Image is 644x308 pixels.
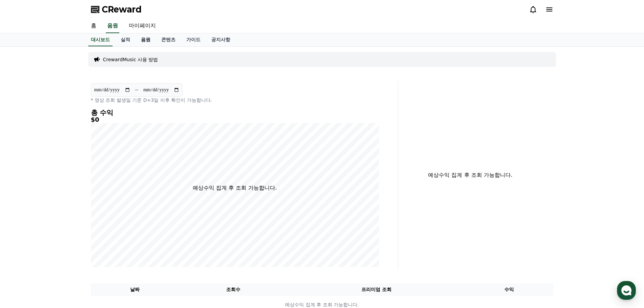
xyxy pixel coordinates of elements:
th: 수익 [465,283,553,296]
h4: 총 수익 [91,109,379,116]
th: 날짜 [91,283,179,296]
a: 대화 [45,214,87,231]
a: 실적 [115,33,136,46]
p: 예상수익 집계 후 조회 가능합니다. [193,184,277,192]
a: 공지사항 [206,33,236,46]
th: 조회수 [179,283,287,296]
a: 설정 [87,214,130,231]
a: 음원 [136,33,156,46]
a: 마이페이지 [123,19,161,33]
p: * 영상 조회 발생일 기준 D+3일 이후 확인이 가능합니다. [91,97,379,103]
h5: $0 [91,116,379,123]
span: 설정 [104,224,113,230]
a: 가이드 [181,33,206,46]
a: 음원 [106,19,119,33]
a: CReward [91,4,142,15]
span: CReward [102,4,142,15]
a: CrewardMusic 사용 방법 [103,56,158,63]
p: 예상수익 집계 후 조회 가능합니다. [404,171,537,179]
a: 홈 [86,19,102,33]
a: 홈 [2,214,45,231]
span: 홈 [21,224,25,230]
a: 대시보드 [88,33,113,46]
p: ~ [135,86,139,94]
span: 대화 [62,225,70,230]
th: 프리미엄 조회 [288,283,465,296]
a: 콘텐츠 [156,33,181,46]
